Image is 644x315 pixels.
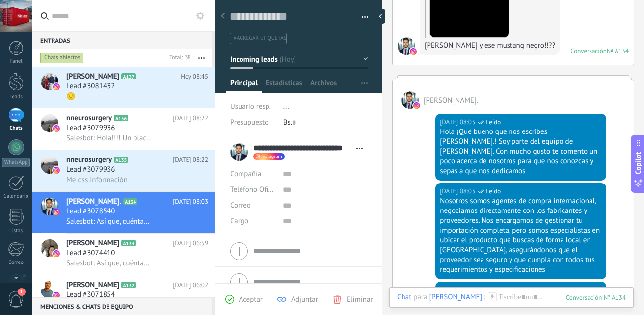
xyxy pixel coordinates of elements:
[230,102,271,111] span: Usuario resp.
[66,248,115,258] span: Lead #3074410
[66,123,115,133] span: Lead #3079936
[66,207,115,216] span: Lead #3078540
[230,217,248,225] span: Cargo
[2,193,30,200] div: Calendario
[2,260,30,266] div: Correo
[191,49,212,67] button: Más
[66,290,115,300] span: Lead #3071854
[230,185,281,194] span: Teléfono Oficina
[486,117,501,127] span: Leído
[123,198,137,205] span: A134
[66,197,121,207] span: [PERSON_NAME].
[181,72,208,81] span: Hoy 08:45
[230,166,275,182] div: Compañía
[2,228,30,234] div: Listas
[230,118,268,127] span: Presupuesto
[32,150,215,191] a: avatariconnneurosurgeryA135[DATE] 08:22Lead #3079936Me dss información
[66,155,112,165] span: nneurosurgery
[239,295,263,304] span: Aceptar
[2,158,30,167] div: WhatsApp
[66,217,154,226] span: Salesbot: Así que, cuéntame ¿Qué articulo has pensado importar desde [GEOGRAPHIC_DATA]?
[230,213,275,229] div: Cargo
[114,157,128,163] span: A135
[477,285,547,295] span: SalesBot (Salesbot Inicial)
[165,53,191,63] div: Total: 38
[557,285,571,295] span: Leído
[413,292,427,302] span: para
[2,94,30,100] div: Leads
[32,192,215,233] a: avataricon[PERSON_NAME].A134[DATE] 08:03Lead #3078540Salesbot: Así que, cuéntame ¿Qué articulo ha...
[266,79,302,93] span: Estadísticas
[114,115,128,121] span: A136
[2,58,30,65] div: Panel
[283,102,289,111] span: ...
[32,67,215,108] a: avataricon[PERSON_NAME]A137Hoy 08:45Lead #3081432😒
[234,35,286,42] span: #agregar etiquetas
[570,47,607,55] div: Conversación
[2,125,30,131] div: Chats
[291,295,318,304] span: Adjuntar
[376,9,385,24] div: Ocultar
[173,280,208,290] span: [DATE] 06:02
[121,240,135,246] span: A133
[230,198,251,213] button: Correo
[440,196,602,275] div: Nosotros somos agentes de compra internacional, negociamos directamente con los fabricantes y pro...
[66,175,128,184] span: Me dss información
[53,167,60,174] img: icon
[398,37,415,55] span: Benjamín Moisés Cordero Cote.
[53,209,60,215] img: icon
[440,285,477,295] div: [DATE] 08:03
[486,186,501,196] span: Leído
[66,92,76,101] span: 😒
[440,186,477,196] div: [DATE] 08:03
[32,234,215,275] a: avataricon[PERSON_NAME]A133[DATE] 06:59Lead #3074410Salesbot: Así que, cuéntame ¿Qué articulo has...
[283,115,368,131] div: Bs.
[440,127,602,176] div: Hola ¡Qué bueno que nos escribes [PERSON_NAME].! Soy parte del equipo de [PERSON_NAME]. Con mucho...
[633,152,643,174] span: Copilot
[230,99,276,115] div: Usuario resp.
[261,154,282,159] span: instagram
[173,155,208,165] span: [DATE] 08:22
[66,165,115,175] span: Lead #3079936
[66,238,119,248] span: [PERSON_NAME]
[230,115,276,131] div: Presupuesto
[53,292,60,299] img: icon
[440,117,477,127] div: [DATE] 08:03
[410,48,417,55] img: instagram.svg
[413,102,420,109] img: instagram.svg
[230,182,275,198] button: Teléfono Oficina
[483,292,485,302] span: :
[32,108,215,150] a: avatariconnneurosurgeryA136[DATE] 08:22Lead #3079936Salesbot: Hola!!!! Un placer atenderte por ac...
[18,288,26,296] span: 1
[66,72,119,81] span: [PERSON_NAME]
[401,91,419,109] span: Benjamín Moisés Cordero Cote.
[66,81,115,91] span: Lead #3081432
[121,73,135,79] span: A137
[310,79,337,93] span: Archivos
[66,259,154,268] span: Salesbot: Así que, cuéntame ¿Qué articulo has pensado importar desde [GEOGRAPHIC_DATA]?
[230,201,251,210] span: Correo
[40,52,84,64] div: Chats abiertos
[53,125,60,132] img: icon
[424,96,478,105] span: Benjamín Moisés Cordero Cote.
[53,250,60,257] img: icon
[429,292,483,301] div: Benjamín Moisés Cordero Cote.
[347,295,373,304] span: Eliminar
[566,293,626,302] div: 134
[230,79,258,93] span: Principal
[32,31,212,49] div: Entradas
[66,113,112,123] span: nneurosurgery
[173,197,208,207] span: [DATE] 08:03
[66,133,154,143] span: Salesbot: Hola!!!! Un placer atenderte por acá. Cuéntame que servicio estás buscando en este mome...
[121,282,135,288] span: A132
[32,297,212,315] div: Menciones & Chats de equipo
[607,47,629,55] div: № A134
[53,83,60,90] img: icon
[66,280,119,290] span: [PERSON_NAME]
[173,113,208,123] span: [DATE] 08:22
[425,41,555,51] div: [PERSON_NAME] y ese mustang negro!!??
[173,238,208,248] span: [DATE] 06:59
